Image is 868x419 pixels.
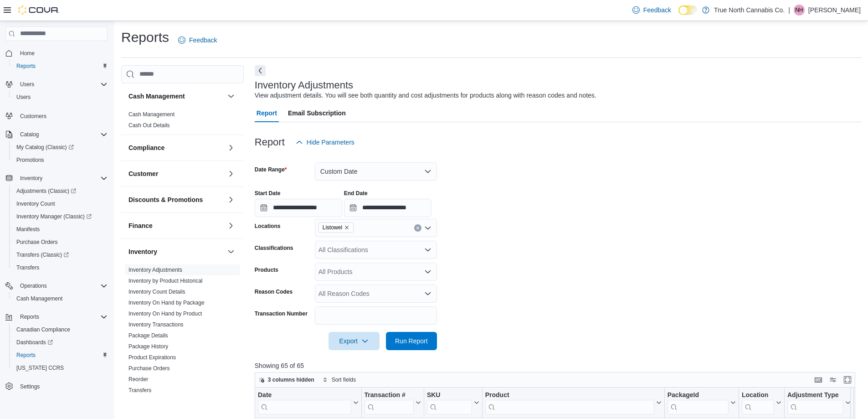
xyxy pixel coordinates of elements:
[13,237,108,248] span: Purchase Orders
[16,62,36,70] span: Reports
[16,251,69,259] span: Transfers (Classic)
[121,109,244,134] div: Cash Management
[128,111,175,118] span: Cash Management
[2,279,111,292] button: Operations
[226,142,236,153] button: Compliance
[9,292,111,305] button: Cash Management
[9,336,111,349] a: Dashboards
[255,80,353,91] h3: Inventory Adjustments
[13,350,39,361] a: Reports
[787,391,851,414] button: Adjustment Type
[427,391,472,400] div: SKU
[485,391,654,414] div: Product
[13,237,62,248] a: Purchase Orders
[678,5,698,15] input: Dark Mode
[742,391,781,414] button: Location
[255,244,293,252] label: Classifications
[16,311,43,322] button: Reports
[16,264,39,271] span: Transfers
[9,261,111,274] button: Transfers
[16,381,43,392] a: Settings
[255,361,862,370] p: Showing 65 of 65
[13,337,108,348] span: Dashboards
[2,310,111,323] button: Reports
[20,81,34,88] span: Users
[668,391,736,414] button: PackageId
[13,186,108,197] span: Adjustments (Classic)
[16,93,31,101] span: Users
[16,156,44,164] span: Promotions
[13,92,108,103] span: Users
[121,28,169,47] h1: Reports
[13,362,108,373] span: Washington CCRS
[668,391,729,400] div: PackageId
[258,391,351,400] div: Date
[128,289,185,295] a: Inventory Count Details
[9,323,111,336] button: Canadian Compliance
[128,376,148,383] span: Reorder
[9,349,111,362] button: Reports
[255,137,285,148] h3: Report
[485,391,654,400] div: Product
[742,391,774,414] div: Location
[9,91,111,103] button: Users
[128,92,224,101] button: Cash Management
[9,223,111,236] button: Manifests
[344,199,431,217] input: Press the down key to open a popover containing a calendar.
[424,246,431,253] button: Open list of options
[128,143,224,152] button: Compliance
[16,280,51,291] button: Operations
[13,337,56,348] a: Dashboards
[255,91,596,100] div: View adjustment details. You will see both quantity and cost adjustments for products along with ...
[128,143,164,152] h3: Compliance
[13,224,108,235] span: Manifests
[424,224,431,232] button: Open list of options
[395,336,428,346] span: Run Report
[128,343,168,350] span: Package History
[128,195,203,204] h3: Discounts & Promotions
[13,142,77,153] a: My Catalog (Classic)
[842,374,853,385] button: Enter fullscreen
[128,221,224,230] button: Finance
[13,362,67,373] a: [US_STATE] CCRS
[128,169,158,178] h3: Customer
[128,221,153,230] h3: Finance
[787,391,844,414] div: Adjustment Type
[226,168,236,179] button: Customer
[364,391,413,400] div: Transaction #
[128,332,168,339] a: Package Details
[128,310,202,317] a: Inventory On Hand by Product
[128,247,224,256] button: Inventory
[255,310,308,317] label: Transaction Number
[5,43,108,416] nav: Complex example
[9,141,111,154] a: My Catalog (Classic)
[128,376,148,383] a: Reorder
[16,280,108,291] span: Operations
[20,175,42,182] span: Inventory
[16,364,64,372] span: [US_STATE] CCRS
[13,186,80,197] a: Adjustments (Classic)
[9,210,111,223] a: Inventory Manager (Classic)
[13,155,48,166] a: Promotions
[13,211,108,222] span: Inventory Manager (Classic)
[226,246,236,257] button: Inventory
[13,198,108,209] span: Inventory Count
[16,110,108,121] span: Customers
[255,199,342,217] input: Press the down key to open a popover containing a calendar.
[344,225,349,230] button: Remove Listowel from selection in this group
[20,131,39,138] span: Catalog
[315,162,437,181] button: Custom Date
[9,362,111,374] button: [US_STATE] CCRS
[258,391,359,414] button: Date
[2,47,111,60] button: Home
[13,249,72,260] a: Transfers (Classic)
[742,391,774,400] div: Location
[128,321,184,328] a: Inventory Transactions
[16,238,58,246] span: Purchase Orders
[16,48,38,59] a: Home
[319,374,360,385] button: Sort fields
[827,374,838,385] button: Display options
[226,220,236,231] button: Finance
[255,288,293,295] label: Reason Codes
